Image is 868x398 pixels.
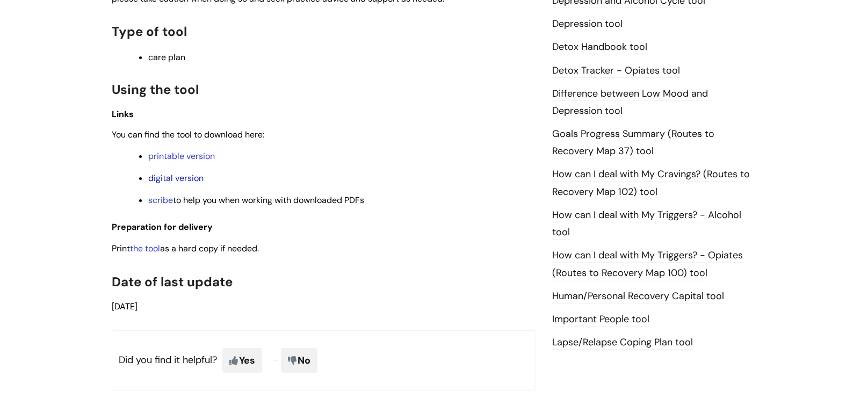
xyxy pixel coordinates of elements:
a: Goals Progress Summary (Routes to Recovery Map 37) tool [552,127,714,158]
a: Detox Handbook tool [552,40,647,54]
a: Detox Tracker - Opiates tool [552,64,680,78]
span: Yes [222,348,262,373]
a: How can I deal with My Cravings? (Routes to Recovery Map 102) tool [552,168,750,199]
a: printable version [148,150,215,162]
a: digital version [148,172,204,184]
a: the tool [130,243,160,254]
a: Important People tool [552,313,649,327]
span: No [281,348,317,373]
a: Lapse/Relapse Coping Plan tool [552,336,693,350]
a: How can I deal with My Triggers? - Opiates (Routes to Recovery Map 100) tool [552,249,743,280]
a: How can I deal with My Triggers? - Alcohol tool [552,208,741,240]
a: Difference between Low Mood and Depression tool [552,87,708,118]
a: scribe [148,194,173,206]
span: Date of last update [112,273,233,290]
span: Print as a hard copy if needed. [112,243,259,254]
span: Type of tool [112,23,187,40]
span: care plan [148,52,185,63]
span: Using the tool [112,81,199,98]
span: to help you when working with downloaded PDFs [148,194,364,206]
a: Human/Personal Recovery Capital tool [552,290,724,303]
span: Preparation for delivery [112,221,213,233]
span: [DATE] [112,301,138,312]
a: Depression tool [552,17,623,31]
span: You can find the tool to download here: [112,129,264,140]
span: Links [112,108,134,120]
p: Did you find it helpful? [112,330,536,390]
